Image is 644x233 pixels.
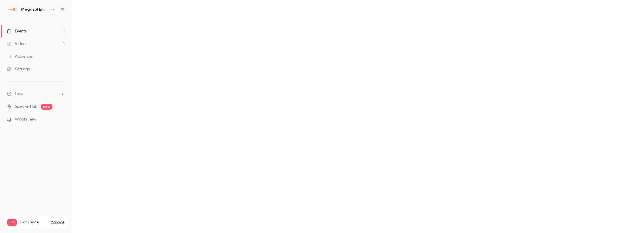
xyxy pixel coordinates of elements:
img: Megasol Energie AG [7,5,16,14]
div: Events [7,28,27,34]
span: new [41,104,52,110]
span: What's new [15,116,36,123]
span: Plan usage [20,220,47,225]
h6: Megasol Energie AG [21,7,48,12]
div: Audience [7,54,32,59]
span: Pro [7,219,17,226]
a: SpeakerHub [15,104,37,110]
li: help-dropdown-opener [7,91,65,97]
a: Manage [51,220,64,225]
div: Settings [7,66,30,72]
div: Videos [7,41,27,47]
iframe: Noticeable Trigger [58,117,65,122]
span: Help [15,91,23,97]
